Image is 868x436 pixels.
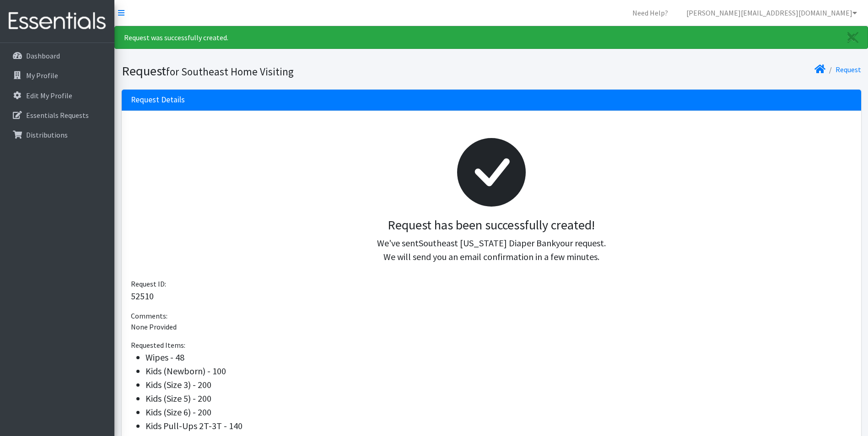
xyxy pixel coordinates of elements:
[26,71,58,80] p: My Profile
[146,419,852,433] li: Kids Pull-Ups 2T-3T - 140
[131,311,167,320] span: Comments:
[146,364,852,378] li: Kids (Newborn) - 100
[26,51,60,60] p: Dashboard
[4,106,111,124] a: Essentials Requests
[4,86,111,105] a: Edit My Profile
[166,65,294,78] small: for Southeast Home Visiting
[679,4,864,22] a: [PERSON_NAME][EMAIL_ADDRESS][DOMAIN_NAME]
[26,111,89,120] p: Essentials Requests
[625,4,675,22] a: Need Help?
[838,27,868,48] a: Close
[4,6,111,37] img: HumanEssentials
[114,26,868,49] div: Request was successfully created.
[4,47,111,65] a: Dashboard
[138,236,845,264] p: We've sent your request. We will send you an email confirmation in a few minutes.
[122,63,488,79] h1: Request
[419,237,556,249] span: Southeast [US_STATE] Diaper Bank
[131,279,166,288] span: Request ID:
[26,130,68,139] p: Distributions
[138,218,845,233] h3: Request has been successfully created!
[131,340,185,350] span: Requested Items:
[131,289,852,303] p: 52510
[4,66,111,85] a: My Profile
[146,351,852,364] li: Wipes - 48
[131,322,177,331] span: None Provided
[836,65,861,74] a: Request
[146,392,852,405] li: Kids (Size 5) - 200
[131,95,185,105] h3: Request Details
[146,405,852,419] li: Kids (Size 6) - 200
[4,126,111,144] a: Distributions
[26,91,72,100] p: Edit My Profile
[146,378,852,392] li: Kids (Size 3) - 200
